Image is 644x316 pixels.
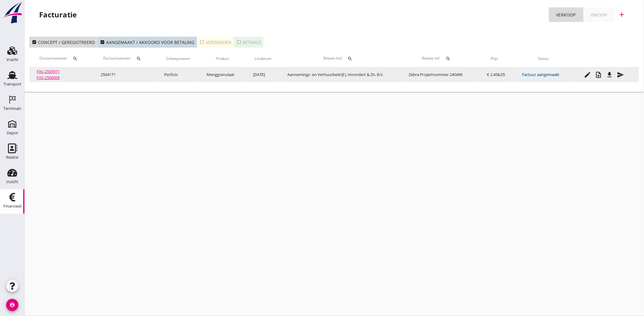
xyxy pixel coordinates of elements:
i: search [73,56,78,61]
td: Perficio [157,67,199,82]
span: Factuur aangemaakt [520,71,562,78]
th: Scheepsnaam [157,50,199,67]
i: check_box_outline_blank [237,40,241,45]
td: Zebra Projectnummer 240496 [402,67,477,82]
td: [DATE] [246,67,280,82]
th: Relatie (nr) [280,50,402,67]
div: Betaald [237,39,261,45]
i: file_download [606,71,613,78]
div: Transport [3,82,21,86]
th: Product [199,50,246,67]
div: Vracht [6,58,18,62]
button: Betaald [234,37,263,48]
td: Menggranulaat [199,67,246,82]
th: Relatie ref. [402,50,477,67]
a: FAS-2506006 [37,75,60,80]
div: Inzicht [6,180,18,184]
td: € 2.458,05 [477,67,512,82]
i: check_box [32,40,37,45]
div: Inkoop [591,12,607,18]
a: Inkoop [583,7,615,22]
i: account_circle [6,299,18,311]
i: search [136,56,141,61]
div: Facturatie [39,10,77,20]
i: edit [584,71,591,78]
td: Aannemings- en Verhuurbedrijf J. Hoondert & Zn. B.V. [280,67,402,82]
div: Financieel [3,204,21,208]
th: Losdatum [246,50,280,67]
i: add [618,11,626,18]
i: check_box_outline_blank [200,40,204,45]
td: 2504171 [93,67,157,82]
div: Concept / geregistreerd [32,39,95,45]
div: Depot [7,131,18,135]
div: Relatie [6,155,18,159]
div: Verkoop [556,12,576,18]
a: Verkoop [549,7,583,22]
th: Dossiernummer [29,50,93,67]
i: send [617,71,624,78]
i: search [348,56,353,61]
button: Concept / geregistreerd [29,37,98,48]
div: Verzonden [200,39,231,45]
i: search [446,56,451,61]
th: Prijs [477,50,512,67]
a: FAS-2505971 [37,69,60,74]
button: Aangemaakt / akkoord voor betaling [98,37,197,48]
button: Verzonden [197,37,234,48]
th: Factuurnummer [93,50,157,67]
div: Aangemaakt / akkoord voor betaling [100,39,194,45]
i: note_add [595,71,602,78]
i: check_box [100,40,105,45]
img: logo-small.a267ee39.svg [1,2,23,24]
th: Status [512,50,575,67]
div: Terminals [3,107,21,111]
